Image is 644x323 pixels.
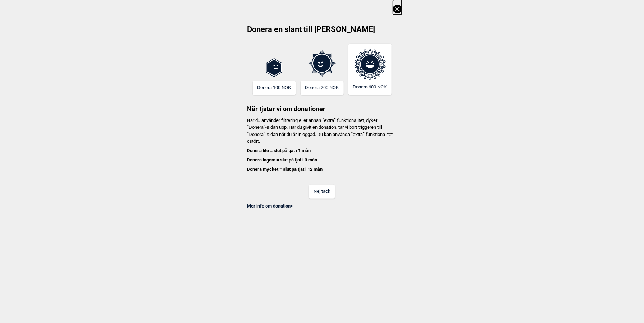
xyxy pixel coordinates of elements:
a: Mer info om donation> [247,203,293,209]
button: Donera 200 NOK [301,81,344,95]
b: Donera mycket = slut på tjat i 12 mån [247,167,323,172]
button: Donera 600 NOK [348,44,392,95]
h2: Donera en slant till [PERSON_NAME] [243,24,402,40]
p: När du använder filtrering eller annan “extra” funktionalitet, dyker “Donera”-sidan upp. Har du g... [243,117,402,173]
b: Donera lite = slut på tjat i 1 mån [247,148,311,153]
button: Nej tack [309,185,335,199]
h3: När tjatar vi om donationer [243,95,402,113]
button: Donera 100 NOK [253,81,296,95]
b: Donera lagom = slut på tjat i 3 mån [247,157,318,163]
